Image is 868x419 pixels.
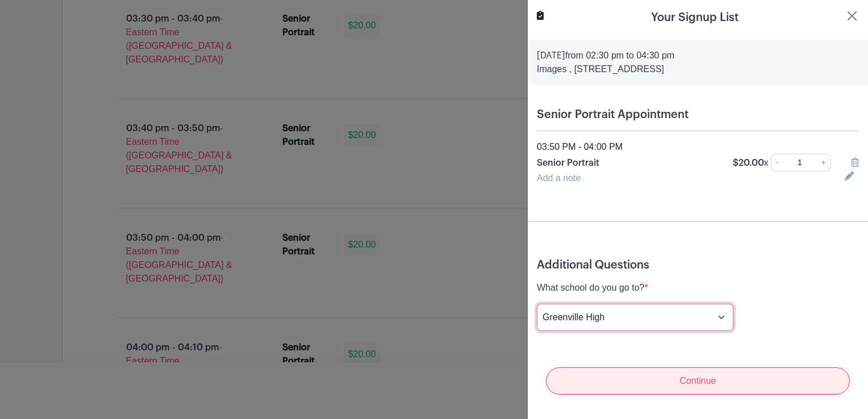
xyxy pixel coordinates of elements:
button: Close [845,9,859,23]
h5: Your Signup List [651,9,738,26]
a: Add a note [537,173,581,183]
a: + [817,154,831,171]
p: from 02:30 pm to 04:30 pm [537,49,859,62]
a: - [771,154,783,171]
span: x [764,158,769,167]
input: Continue [546,367,850,395]
p: What school do you go to? [537,281,733,295]
h5: Additional Questions [537,258,859,272]
div: 03:50 PM - 04:00 PM [530,140,866,154]
p: Images , [STREET_ADDRESS] [537,62,859,76]
p: $20.00 [733,156,769,170]
strong: [DATE] [537,51,565,60]
h5: Senior Portrait Appointment [537,108,859,121]
p: Senior Portrait [537,156,719,170]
